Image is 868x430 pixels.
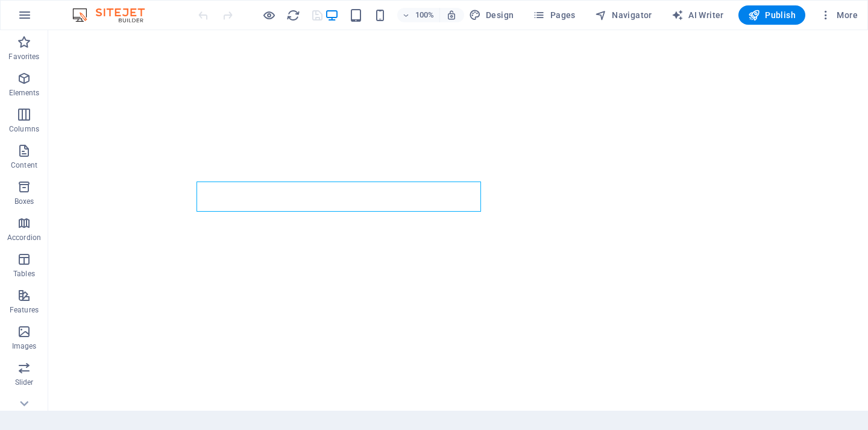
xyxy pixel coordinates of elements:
[595,9,652,21] span: Navigator
[10,305,39,315] p: Features
[13,269,35,279] p: Tables
[748,9,796,21] span: Publish
[286,8,301,22] button: reload
[464,5,519,25] div: Design (Ctrl+Alt+Y)
[8,52,39,62] p: Favorites
[820,9,858,21] span: More
[9,124,39,134] p: Columns
[286,8,300,22] i: Reload page
[815,5,863,25] button: More
[11,160,37,170] p: Content
[9,88,40,98] p: Elements
[14,197,34,206] p: Boxes
[446,10,457,21] i: On resize automatically adjust zoom level to fit chosen device.
[262,8,277,22] button: Click here to leave preview mode and continue editing
[528,5,580,25] button: Pages
[12,341,37,351] p: Images
[7,233,41,242] p: Accordion
[590,5,657,25] button: Navigator
[69,8,160,22] img: Editor Logo
[671,9,724,21] span: AI Writer
[533,9,575,21] span: Pages
[397,8,440,22] button: 100%
[738,5,805,25] button: Publish
[415,8,435,22] h6: 100%
[15,378,34,387] p: Slider
[469,9,514,21] span: Design
[667,5,729,25] button: AI Writer
[464,5,519,25] button: Design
